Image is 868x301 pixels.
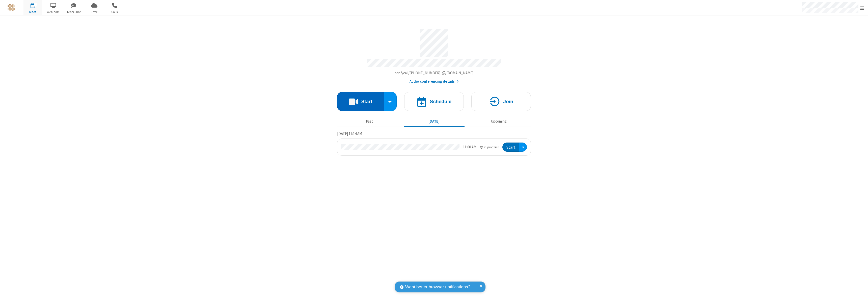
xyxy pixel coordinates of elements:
span: Meet [23,10,42,14]
h4: Schedule [430,99,451,104]
img: QA Selenium DO NOT DELETE OR CHANGE [8,4,15,11]
span: Calls [105,10,124,14]
div: Open menu [519,143,527,152]
span: Team Chat [64,10,83,14]
button: [DATE] [404,117,465,126]
button: Upcoming [468,117,529,126]
button: Schedule [404,92,464,111]
div: 11:00 AM [463,144,476,150]
section: Account details [337,25,531,84]
em: in progress [480,145,499,150]
span: Webinars [44,10,63,14]
span: Copy my meeting room link [395,71,474,75]
section: Today's Meetings [337,131,531,156]
button: Past [339,117,400,126]
button: Join [471,92,531,111]
button: Start [337,92,384,111]
h4: Join [503,99,513,104]
h4: Start [361,99,372,104]
span: Want better browser notifications? [405,284,470,290]
div: 1 [34,3,37,7]
iframe: Chat [855,288,864,297]
button: Start [502,143,519,152]
span: [DATE] 11:14 AM [337,131,362,136]
span: Drive [85,10,104,14]
button: Audio conferencing details [410,79,459,84]
button: Copy my meeting room linkCopy my meeting room link [395,70,474,76]
div: Start conference options [384,92,397,111]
